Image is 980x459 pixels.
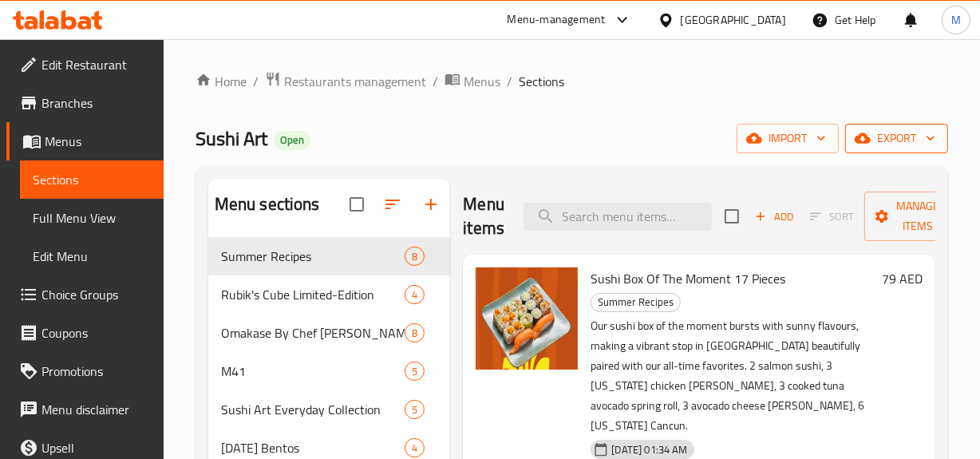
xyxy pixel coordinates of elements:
span: Select section [715,200,749,233]
span: Edit Restaurant [41,55,151,74]
div: items [405,362,425,381]
span: 4 [405,287,424,303]
button: Add section [412,185,450,224]
span: Choice Groups [41,285,151,304]
div: items [405,438,425,457]
span: Branches [41,93,151,113]
nav: breadcrumb [196,71,948,92]
a: Full Menu View [20,199,164,237]
span: Coupons [41,323,151,342]
span: Promotions [41,362,151,381]
div: Summer Recipes8 [208,237,451,275]
button: Manage items [864,192,971,241]
div: Open [274,131,310,150]
a: Branches [6,84,164,122]
li: / [433,72,438,91]
div: Menu-management [508,10,606,30]
a: Choice Groups [6,275,164,314]
a: Menus [6,122,164,160]
span: 4 [405,441,424,456]
span: [DATE] 01:34 AM [605,442,694,457]
h6: 79 AED [882,267,923,290]
li: / [253,72,259,91]
span: 5 [405,402,424,417]
div: Rubik's Cube Limited-Edition4 [208,275,451,314]
div: Summer Recipes [591,293,681,312]
div: items [405,323,425,342]
span: Add [753,208,796,226]
a: Menus [445,71,500,92]
span: export [858,129,935,148]
span: 5 [405,364,424,379]
li: / [507,72,512,91]
span: Open [274,133,310,147]
span: Menu disclaimer [41,400,151,419]
span: Sort sections [373,185,412,224]
span: Edit Menu [33,247,151,266]
span: import [749,129,826,148]
span: Select all sections [340,188,373,221]
div: items [405,400,425,419]
div: Ramadan Bentos [221,438,405,457]
span: Sections [519,72,564,91]
a: Sections [20,160,164,199]
a: Edit Restaurant [6,46,164,84]
span: Restaurants management [284,72,426,91]
span: Menus [464,72,500,91]
a: Menu disclaimer [6,390,164,429]
div: Omakase By Chef Gregoire Berger [221,323,405,342]
div: items [405,247,425,266]
img: Sushi Box Of The Moment 17 Pieces [476,267,578,370]
span: Omakase By Chef [PERSON_NAME] [PERSON_NAME] [221,323,405,342]
p: Our sushi box of the moment bursts with sunny flavours, making a vibrant stop in [GEOGRAPHIC_DATA... [591,316,875,436]
span: Add item [749,204,800,229]
span: Full Menu View [33,208,151,228]
a: Coupons [6,314,164,352]
h2: Menu sections [215,192,320,216]
h2: Menu items [463,192,504,240]
div: M415 [208,352,451,390]
div: [GEOGRAPHIC_DATA] [681,11,786,29]
span: Sushi Box Of The Moment 17 Pieces [591,267,785,291]
a: Edit Menu [20,237,164,275]
span: Sushi Art Everyday Collection [221,400,405,419]
span: [DATE] Bentos [221,438,405,457]
span: Select section first [800,204,864,229]
span: 8 [405,326,424,341]
button: export [845,124,948,153]
div: Omakase By Chef [PERSON_NAME] [PERSON_NAME]8 [208,314,451,352]
div: Sushi Art Everyday Collection5 [208,390,451,429]
span: Summer Recipes [221,247,405,266]
span: Rubik's Cube Limited-Edition [221,285,405,304]
a: Promotions [6,352,164,390]
a: Restaurants management [265,71,426,92]
span: Manage items [877,196,958,236]
div: items [405,285,425,304]
input: search [524,203,712,231]
span: Upsell [41,438,151,457]
button: import [737,124,839,153]
span: Summer Recipes [591,293,680,311]
span: Sections [33,170,151,189]
button: Add [749,204,800,229]
span: 8 [405,249,424,264]
a: Home [196,72,247,91]
span: M [951,11,961,29]
span: Menus [45,132,151,151]
span: M41 [221,362,405,381]
span: Sushi Art [196,121,267,156]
